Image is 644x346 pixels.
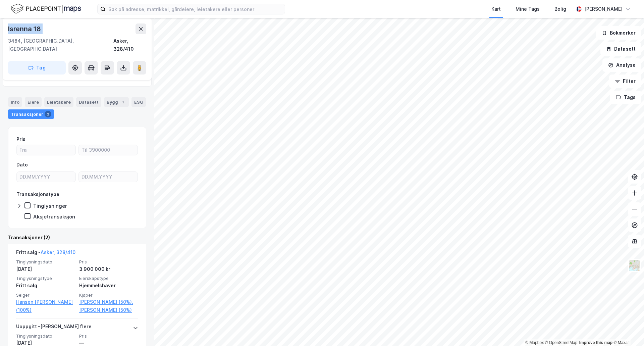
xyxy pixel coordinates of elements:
span: Selger [16,292,75,298]
button: Datasett [600,42,641,56]
div: [DATE] [16,265,75,273]
span: Pris [79,259,138,265]
div: Eiere [25,97,42,107]
input: DD.MM.YYYY [79,172,138,182]
div: Hjemmelshaver [79,282,138,290]
div: Uoppgitt - [PERSON_NAME] flere [16,323,92,333]
span: Kjøper [79,292,138,298]
div: Asker, 328/410 [113,37,146,53]
div: 2 [45,111,51,117]
div: 1 [119,99,126,105]
button: Tag [8,61,66,75]
div: Datasett [76,97,101,107]
button: Tags [610,91,641,104]
div: ESG [131,97,146,107]
div: Kontrollprogram for chat [610,314,644,346]
div: Leietakere [44,97,73,107]
div: Fritt salg [16,282,75,290]
div: 3484, [GEOGRAPHIC_DATA], [GEOGRAPHIC_DATA] [8,37,113,53]
input: Fra [17,145,75,155]
button: Bokmerker [596,26,641,40]
div: Bolig [554,5,566,13]
input: Til 3900000 [79,145,138,155]
span: Tinglysningstype [16,276,75,281]
div: Transaksjoner (2) [8,234,146,242]
a: Mapbox [525,340,544,345]
a: OpenStreetMap [545,340,578,345]
input: DD.MM.YYYY [17,172,75,182]
a: Hansen [PERSON_NAME] (100%) [16,298,75,314]
a: [PERSON_NAME] (50%) [79,306,138,314]
div: Aksjetransaksjon [33,213,75,220]
iframe: Chat Widget [610,314,644,346]
input: Søk på adresse, matrikkel, gårdeiere, leietakere eller personer [106,4,285,14]
a: Improve this map [579,340,612,345]
button: Analyse [602,58,641,72]
div: Info [8,97,22,107]
img: logo.f888ab2527a4732fd821a326f86c7f29.svg [11,3,81,15]
span: Tinglysningsdato [16,333,75,339]
span: Eierskapstype [79,276,138,281]
div: Fritt salg - [16,248,75,259]
div: 3 900 000 kr [79,265,138,273]
a: Asker, 328/410 [41,249,75,255]
span: Pris [79,333,138,339]
div: Pris [16,135,25,143]
div: Transaksjoner [8,109,54,119]
button: Filter [609,75,641,88]
span: Tinglysningsdato [16,259,75,265]
div: Kart [491,5,501,13]
div: Tinglysninger [33,203,67,209]
div: Isrenna 18 [8,23,42,34]
div: Transaksjonstype [16,190,59,198]
div: Mine Tags [516,5,540,13]
div: Bygg [104,97,129,107]
div: Dato [16,161,28,169]
img: Z [628,259,641,272]
div: [PERSON_NAME] [584,5,623,13]
a: [PERSON_NAME] (50%), [79,298,138,306]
